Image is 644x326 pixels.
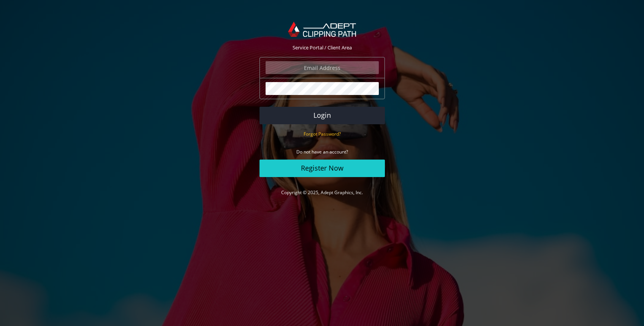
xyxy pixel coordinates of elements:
[296,149,348,155] small: Do not have an account?
[293,44,352,51] span: Service Portal / Client Area
[288,22,356,37] img: Adept Graphics
[266,61,379,74] input: Email Address
[281,189,363,196] a: Copyright © 2025, Adept Graphics, Inc.
[259,160,385,177] a: Register Now
[304,131,341,137] small: Forgot Password?
[259,107,385,124] button: Login
[304,130,341,137] a: Forgot Password?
